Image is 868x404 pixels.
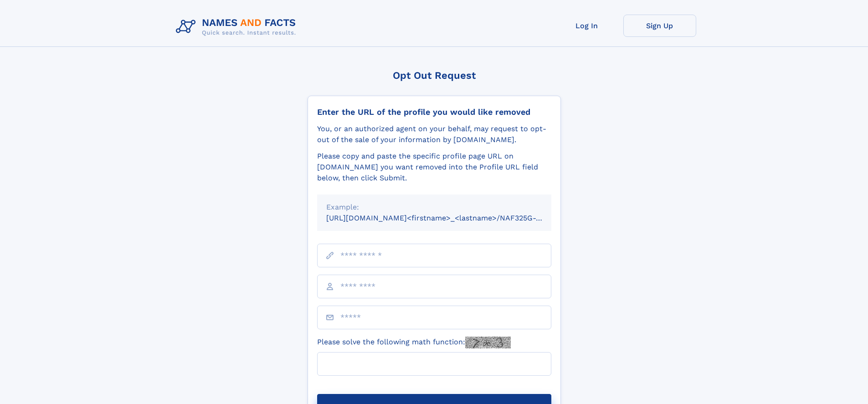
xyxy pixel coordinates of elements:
[317,107,551,117] div: Enter the URL of the profile you would like removed
[172,15,303,39] img: Logo Names and Facts
[317,123,551,145] div: You, or an authorized agent on your behalf, may request to opt-out of the sale of your informatio...
[326,202,542,213] div: Example:
[317,151,551,184] div: Please copy and paste the specific profile page URL on [DOMAIN_NAME] you want removed into the Pr...
[550,15,623,37] a: Log In
[623,15,696,37] a: Sign Up
[308,70,561,81] div: Opt Out Request
[317,337,511,348] label: Please solve the following math function:
[326,214,569,222] small: [URL][DOMAIN_NAME]<firstname>_<lastname>/NAF325G-xxxxxxxx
